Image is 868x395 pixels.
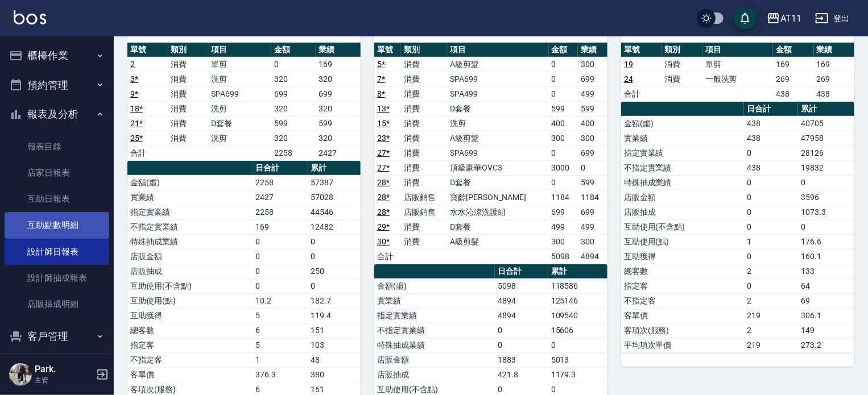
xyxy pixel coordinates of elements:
td: 互助使用(不含點) [127,278,253,293]
td: 3596 [798,190,854,205]
td: 300 [578,234,607,249]
td: 300 [549,131,578,145]
td: 洗剪 [208,72,271,86]
td: 699 [578,145,607,160]
td: 438 [814,86,855,101]
td: 0 [744,249,798,264]
td: 5098 [495,278,548,293]
td: 0 [549,86,578,101]
td: 2 [744,293,798,308]
td: 0 [495,338,548,352]
td: 47958 [798,131,854,145]
td: 376.3 [253,367,308,382]
th: 單號 [374,43,401,57]
h5: Park. [35,364,93,375]
td: 400 [578,116,607,131]
td: SPA699 [208,86,271,101]
td: D套餐 [447,175,548,190]
td: 300 [549,234,578,249]
td: 0 [549,145,578,160]
td: 總客數 [127,323,253,338]
td: SPA499 [447,86,548,101]
td: 269 [773,72,813,86]
td: 438 [744,131,798,145]
th: 日合計 [495,264,548,279]
td: 699 [316,86,361,101]
td: 消費 [401,131,447,145]
td: 438 [744,116,798,131]
th: 日合計 [744,102,798,117]
th: 業績 [578,43,607,57]
td: 消費 [401,101,447,116]
td: 指定實業績 [621,145,744,160]
img: Logo [14,10,46,24]
a: 24 [624,74,633,84]
td: 消費 [401,160,447,175]
td: 269 [814,72,855,86]
td: 125146 [548,293,607,308]
td: 互助獲得 [621,249,744,264]
td: 44546 [308,205,361,219]
td: 消費 [401,219,447,234]
td: 182.7 [308,293,361,308]
td: 10.2 [253,293,308,308]
td: 客項次(服務) [621,323,744,338]
td: 互助使用(點) [127,293,253,308]
button: 登出 [811,8,854,29]
table: a dense table [374,43,607,264]
a: 互助日報表 [5,186,109,212]
td: 0 [578,160,607,175]
td: 店販金額 [374,352,495,367]
td: 133 [798,264,854,278]
td: 消費 [401,116,447,131]
td: 169 [253,219,308,234]
td: A級剪髮 [447,131,548,145]
td: 0 [308,234,361,249]
td: 0 [549,57,578,72]
td: 5098 [549,249,578,264]
td: 消費 [401,145,447,160]
button: 報表及分析 [5,99,109,129]
td: 總客數 [621,264,744,278]
button: 櫃檯作業 [5,41,109,70]
th: 金額 [271,43,316,57]
td: 消費 [401,72,447,86]
td: 消費 [168,86,208,101]
td: 消費 [168,72,208,86]
a: 設計師日報表 [5,239,109,265]
table: a dense table [127,43,361,161]
td: 400 [549,116,578,131]
td: 0 [744,205,798,219]
td: 5 [253,338,308,352]
th: 項目 [208,43,271,57]
a: 19 [624,60,633,69]
td: 69 [798,293,854,308]
td: 64 [798,278,854,293]
td: 499 [578,219,607,234]
td: 單剪 [702,57,773,72]
td: 169 [316,57,361,72]
img: Person [9,363,32,386]
td: 169 [814,57,855,72]
td: D套餐 [208,116,271,131]
th: 累計 [308,161,361,176]
td: 0 [744,278,798,293]
td: 消費 [401,234,447,249]
table: a dense table [621,43,854,102]
td: 300 [578,131,607,145]
td: 金額(虛) [621,116,744,131]
td: 320 [271,72,316,86]
td: 40705 [798,116,854,131]
td: 421.8 [495,367,548,382]
td: 0 [798,219,854,234]
td: 洗剪 [208,101,271,116]
th: 類別 [168,43,208,57]
td: 消費 [168,57,208,72]
td: 599 [578,101,607,116]
td: 指定客 [127,338,253,352]
td: 300 [578,57,607,72]
td: 消費 [401,57,447,72]
td: 169 [773,57,813,72]
td: 48 [308,352,361,367]
td: 0 [549,72,578,86]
